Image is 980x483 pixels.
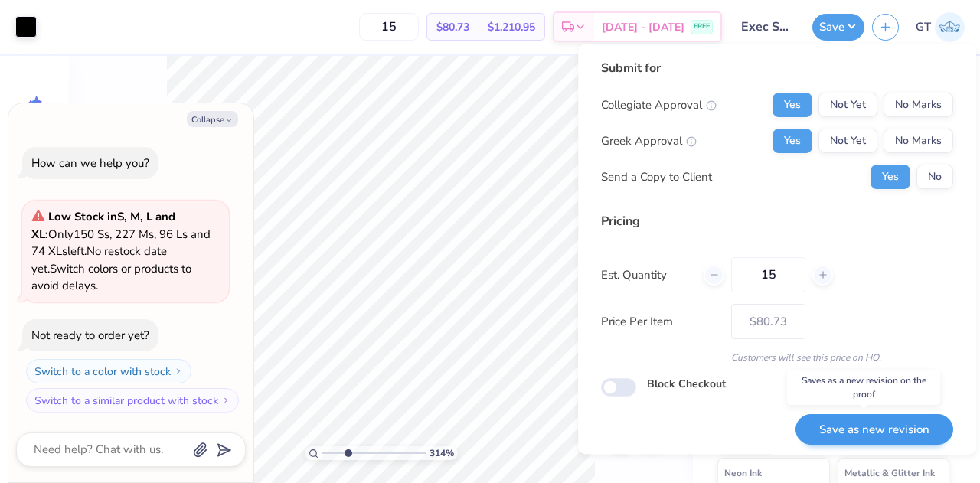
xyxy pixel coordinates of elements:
[935,12,965,42] img: Gayathree Thangaraj
[488,19,535,35] span: $1,210.95
[601,132,697,150] div: Greek Approval
[26,388,239,413] button: Switch to a similar product with stock
[812,14,864,41] button: Save
[844,465,935,481] span: Metallic & Glitter Ink
[436,19,469,35] span: $80.73
[884,129,953,153] button: No Marks
[31,328,149,343] div: Not ready to order yet?
[787,370,940,405] div: Saves as a new revision on the proof
[694,21,710,32] span: FREE
[916,12,965,42] a: GT
[601,59,953,77] div: Submit for
[730,11,805,42] input: Untitled Design
[647,376,726,392] label: Block Checkout
[724,465,762,481] span: Neon Ink
[773,129,812,153] button: Yes
[31,243,167,276] span: No restock date yet.
[187,111,238,127] button: Collapse
[818,129,877,153] button: Not Yet
[731,257,805,292] input: – –
[818,93,877,117] button: Not Yet
[430,446,454,460] span: 314 %
[602,19,684,35] span: [DATE] - [DATE]
[601,351,953,364] div: Customers will see this price on HQ.
[359,13,419,41] input: – –
[871,165,910,189] button: Yes
[601,212,953,230] div: Pricing
[601,96,717,114] div: Collegiate Approval
[601,313,720,331] label: Price Per Item
[31,155,149,171] div: How can we help you?
[795,414,953,445] button: Save as new revision
[26,359,191,383] button: Switch to a color with stock
[174,367,183,376] img: Switch to a color with stock
[916,165,953,189] button: No
[221,396,230,405] img: Switch to a similar product with stock
[601,266,692,284] label: Est. Quantity
[884,93,953,117] button: No Marks
[31,209,175,242] strong: Low Stock in S, M, L and XL :
[601,168,712,186] div: Send a Copy to Client
[31,209,211,293] span: Only 150 Ss, 227 Ms, 96 Ls and 74 XLs left. Switch colors or products to avoid delays.
[916,18,931,36] span: GT
[773,93,812,117] button: Yes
